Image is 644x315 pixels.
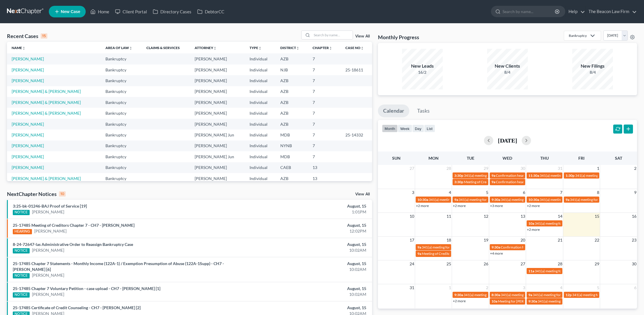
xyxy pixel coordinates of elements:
[252,305,366,311] div: August, 15
[245,108,276,118] td: Individual
[575,173,631,178] span: 341(a) meeting for [PERSON_NAME]
[485,189,489,196] span: 5
[7,33,47,39] div: Recent Cases
[483,237,489,244] span: 19
[276,129,308,140] td: MDB
[522,284,526,291] span: 3
[101,129,142,140] td: Bankruptcy
[422,245,478,249] span: 341(a) meeting for [PERSON_NAME]
[13,210,30,215] div: NOTICE
[245,129,276,140] td: Individual
[528,221,534,226] span: 10a
[522,189,526,196] span: 6
[446,165,452,172] span: 28
[382,125,398,132] button: month
[402,69,443,75] div: 16/2
[308,53,341,64] td: 7
[12,78,44,83] a: [PERSON_NAME]
[355,34,370,38] a: View All
[276,162,308,173] td: CAEB
[34,228,67,234] a: [PERSON_NAME]
[446,237,452,244] span: 18
[87,6,112,17] a: Home
[101,162,142,173] td: Bankruptcy
[276,86,308,97] td: AZB
[631,260,637,267] span: 30
[341,129,372,140] td: 25-14332
[12,122,44,127] a: [PERSON_NAME]
[520,260,526,267] span: 27
[245,173,276,184] td: Individual
[190,86,245,97] td: [PERSON_NAME]
[520,213,526,220] span: 13
[490,251,503,255] a: +4 more
[409,284,415,291] span: 31
[491,180,495,184] span: 9a
[245,75,276,86] td: Individual
[252,228,366,234] div: 12:02PM
[13,273,30,278] div: NOTICE
[296,46,299,50] i: unfold_more
[101,119,142,129] td: Bankruptcy
[308,108,341,118] td: 7
[634,165,637,172] span: 2
[569,33,587,38] div: Bankruptcy
[250,46,262,50] a: Typeunfold_more
[190,53,245,64] td: [PERSON_NAME]
[276,75,308,86] td: AZB
[13,229,32,234] div: HEARING
[487,63,528,69] div: New Clients
[245,162,276,173] td: Individual
[424,125,435,132] button: list
[142,42,190,53] th: Claims & Services
[409,213,415,220] span: 10
[308,141,341,151] td: 7
[535,269,591,273] span: 341(a) meeting for [PERSON_NAME]
[213,46,217,50] i: unfold_more
[245,64,276,75] td: Individual
[454,293,463,297] span: 9:30a
[190,108,245,118] td: [PERSON_NAME]
[13,305,141,310] a: 25-17485 Certificate of Credit Counseling - CH7 - [PERSON_NAME] [2]
[533,293,589,297] span: 341(a) meeting for [PERSON_NAME]
[12,154,44,159] a: [PERSON_NAME]
[570,197,626,202] span: 341(a) meeting for [PERSON_NAME]
[308,151,341,162] td: 7
[341,64,372,75] td: 25-18611
[490,204,503,208] a: +3 more
[312,31,353,39] input: Search by name...
[313,46,332,50] a: Chapterunfold_more
[378,105,409,117] a: Calendar
[308,75,341,86] td: 7
[615,156,622,161] span: Sat
[501,293,557,297] span: 341(a) meeting for [PERSON_NAME]
[464,173,520,178] span: 341(a) meeting for [PERSON_NAME]
[276,53,308,64] td: AZB
[105,46,132,50] a: Area of Lawunfold_more
[190,129,245,140] td: [PERSON_NAME] Jun
[276,64,308,75] td: NJB
[308,86,341,97] td: 7
[252,291,366,297] div: 10:02AM
[557,213,563,220] span: 14
[329,46,332,50] i: unfold_more
[540,197,596,202] span: 341(a) meeting for [PERSON_NAME]
[491,245,500,249] span: 9:30a
[459,197,515,202] span: 341(a) meeting for [PERSON_NAME]
[101,108,142,118] td: Bankruptcy
[378,34,419,41] h3: Monthly Progress
[422,251,486,256] span: Meeting of Creditors for [PERSON_NAME]
[190,97,245,108] td: [PERSON_NAME]
[32,291,64,297] a: [PERSON_NAME]
[559,284,563,291] span: 4
[12,111,81,116] a: [PERSON_NAME] & [PERSON_NAME]
[276,151,308,162] td: MDB
[276,97,308,108] td: AZB
[448,189,452,196] span: 4
[428,156,439,161] span: Mon
[252,209,366,215] div: 1:01PM
[101,64,142,75] td: Bankruptcy
[491,197,500,202] span: 9:30a
[498,137,517,143] h2: [DATE]
[12,46,26,50] a: Nameunfold_more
